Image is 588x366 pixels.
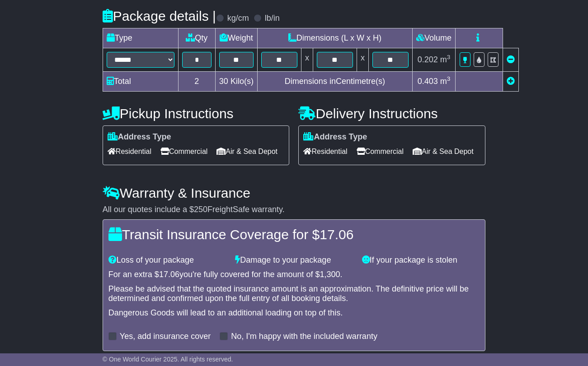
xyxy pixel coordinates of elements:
span: © One World Courier 2025. All rights reserved. [103,356,233,363]
td: Total [103,72,178,92]
h4: Pickup Instructions [103,106,290,121]
label: lb/in [265,14,280,23]
span: 30 [219,77,228,86]
h4: Transit Insurance Coverage for $ [108,227,480,242]
span: Residential [303,144,347,158]
div: Loss of your package [104,255,230,265]
label: No, I'm happy with the included warranty [231,332,377,342]
h4: Package details | [103,9,216,23]
div: For an extra $ you're fully covered for the amount of $ . [108,270,480,280]
h4: Warranty & Insurance [103,185,485,200]
a: Remove this item [507,55,515,64]
span: m [440,55,451,64]
h4: Delivery Instructions [298,106,485,121]
sup: 3 [447,75,451,82]
td: x [301,48,313,72]
span: 250 [194,205,207,214]
td: Kilo(s) [215,72,257,92]
span: m [440,77,451,86]
span: Residential [108,144,151,158]
span: 17.06 [159,270,179,279]
span: 17.06 [320,227,353,242]
td: Qty [178,28,215,48]
td: Type [103,28,178,48]
td: Weight [215,28,257,48]
td: Dimensions in Centimetre(s) [257,72,412,92]
label: Address Type [108,132,171,142]
label: Address Type [303,132,367,142]
span: 1,300 [320,270,340,279]
a: Add new item [507,77,515,86]
span: 0.403 [418,77,438,86]
div: Please be advised that the quoted insurance amount is an approximation. The definitive price will... [108,284,480,304]
label: Yes, add insurance cover [120,332,211,342]
div: Damage to your package [230,255,357,265]
td: Dimensions (L x W x H) [257,28,412,48]
sup: 3 [447,54,451,60]
div: All our quotes include a $ FreightSafe warranty. [103,205,485,215]
div: If your package is stolen [358,255,484,265]
label: kg/cm [227,14,249,23]
div: Dangerous Goods will lead to an additional loading on top of this. [108,308,480,318]
span: 0.202 [418,55,438,64]
span: Commercial [357,144,404,158]
span: Commercial [160,144,207,158]
span: Air & Sea Depot [413,144,474,158]
td: 2 [178,72,215,92]
td: Volume [412,28,455,48]
span: Air & Sea Depot [216,144,278,158]
td: x [357,48,368,72]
